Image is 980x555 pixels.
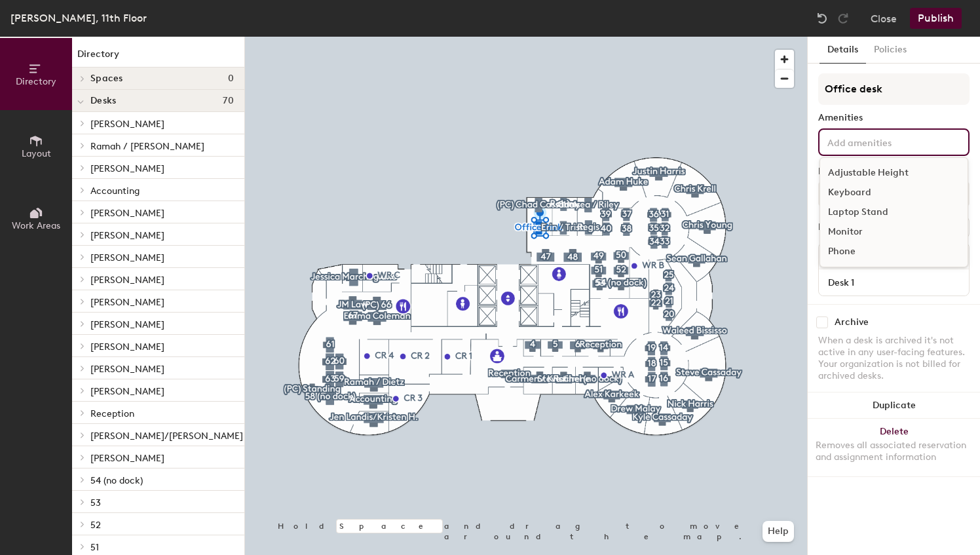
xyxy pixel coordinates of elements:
[90,475,143,486] span: 54 (no dock)
[816,440,972,463] div: Removes all associated reservation and assignment information
[90,297,164,308] span: [PERSON_NAME]
[16,76,56,87] span: Directory
[818,113,970,123] div: Amenities
[90,230,164,241] span: [PERSON_NAME]
[90,275,164,286] span: [PERSON_NAME]
[866,37,914,64] button: Policies
[228,73,234,84] span: 0
[90,73,123,84] span: Spaces
[910,8,962,29] button: Publish
[821,273,966,292] input: Unnamed desk
[820,242,968,261] div: Phone
[90,119,164,130] span: [PERSON_NAME]
[90,252,164,263] span: [PERSON_NAME]
[90,319,164,330] span: [PERSON_NAME]
[818,182,970,206] button: Hoteled
[818,166,970,177] div: Desk Type
[90,341,164,353] span: [PERSON_NAME]
[808,419,980,476] button: DeleteRemoves all associated reservation and assignment information
[90,364,164,375] span: [PERSON_NAME]
[90,431,243,442] span: [PERSON_NAME]/[PERSON_NAME]
[825,134,943,149] input: Add amenities
[818,222,843,233] div: Desks
[10,10,147,26] div: [PERSON_NAME], 11th Floor
[90,163,164,174] span: [PERSON_NAME]
[90,497,101,508] span: 53
[90,185,140,197] span: Accounting
[818,335,970,382] div: When a desk is archived it's not active in any user-facing features. Your organization is not bil...
[72,47,244,67] h1: Directory
[90,96,116,106] span: Desks
[871,8,897,29] button: Close
[90,408,134,419] span: Reception
[820,222,968,242] div: Monitor
[763,521,794,542] button: Help
[223,96,234,106] span: 70
[820,37,866,64] button: Details
[90,386,164,397] span: [PERSON_NAME]
[820,202,968,222] div: Laptop Stand
[90,208,164,219] span: [PERSON_NAME]
[12,220,60,231] span: Work Areas
[837,12,850,25] img: Redo
[90,520,101,531] span: 52
[90,542,99,553] span: 51
[808,392,980,419] button: Duplicate
[90,453,164,464] span: [PERSON_NAME]
[835,317,869,328] div: Archive
[90,141,204,152] span: Ramah / [PERSON_NAME]
[22,148,51,159] span: Layout
[820,163,968,183] div: Adjustable Height
[820,183,968,202] div: Keyboard
[816,12,829,25] img: Undo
